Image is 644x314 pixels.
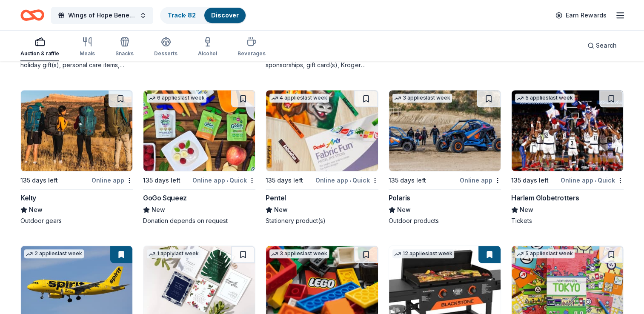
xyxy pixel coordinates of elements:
img: Image for Polaris [389,90,501,171]
div: Online app Quick [192,175,255,186]
div: Tickets [511,217,624,225]
div: Online app [92,175,133,186]
div: 6 applies last week [147,94,206,103]
div: 5 applies last week [515,249,575,258]
div: Online app [460,175,501,186]
div: Pentel [266,193,286,203]
button: Alcohol [198,33,217,61]
div: 135 days left [389,175,426,186]
div: Auction & raffle [20,50,59,57]
a: Track· 82 [168,11,196,19]
button: Wings of Hope Benefit and Auction [51,7,153,24]
div: Beverages [238,50,266,57]
div: 12 applies last week [392,249,454,258]
a: Image for GoGo Squeez6 applieslast week135 days leftOnline app•QuickGoGo SqueezNewDonation depend... [143,90,255,225]
button: Search [581,37,624,54]
img: Image for GoGo Squeez [143,90,255,171]
span: New [29,205,43,215]
a: Image for Harlem Globetrotters5 applieslast week135 days leftOnline app•QuickHarlem Globetrotters... [511,90,624,225]
div: Online app Quick [315,175,378,186]
button: Auction & raffle [20,33,59,61]
img: Image for Pentel [266,90,378,171]
div: 3 applies last week [269,249,329,258]
span: • [226,177,228,184]
div: Stationery product(s) [266,217,378,225]
div: GoGo Squeez [143,193,187,203]
button: Beverages [238,33,266,61]
button: Meals [80,33,95,61]
a: Home [20,5,44,25]
div: 4 applies last week [269,94,329,103]
div: 2 applies last week [24,249,84,258]
div: Alcohol [198,50,217,57]
span: Wings of Hope Benefit and Auction [68,10,136,20]
div: 5 applies last week [515,94,575,103]
div: Polaris [389,193,410,203]
div: Harlem Globetrotters [511,193,579,203]
span: Search [596,40,617,51]
span: New [520,205,533,215]
a: Earn Rewards [550,8,612,23]
a: Image for Polaris3 applieslast week135 days leftOnline appPolarisNewOutdoor products [389,90,501,225]
div: 1 apply last week [147,249,200,258]
div: 135 days left [511,175,549,186]
div: Outdoor products [389,217,501,225]
span: • [595,177,596,184]
div: Meals [80,50,95,57]
div: Desserts [154,50,177,57]
img: Image for Kelty [21,90,132,171]
div: 135 days left [266,175,303,186]
span: New [274,205,288,215]
span: New [397,205,411,215]
span: New [152,205,165,215]
div: 135 days left [143,175,180,186]
span: • [349,177,351,184]
div: Online app Quick [561,175,624,186]
button: Snacks [115,33,134,61]
a: Discover [211,11,239,19]
div: Snacks [115,50,134,57]
a: Image for Kelty135 days leftOnline appKeltyNewOutdoor gears [20,90,133,225]
div: Donation depends on request [143,217,255,225]
div: Kelty [20,193,36,203]
button: Track· 82Discover [160,7,246,24]
div: 135 days left [20,175,58,186]
button: Desserts [154,33,177,61]
a: Image for Pentel4 applieslast week135 days leftOnline app•QuickPentelNewStationery product(s) [266,90,378,225]
div: 3 applies last week [392,94,452,103]
div: Outdoor gears [20,217,133,225]
img: Image for Harlem Globetrotters [512,90,623,171]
